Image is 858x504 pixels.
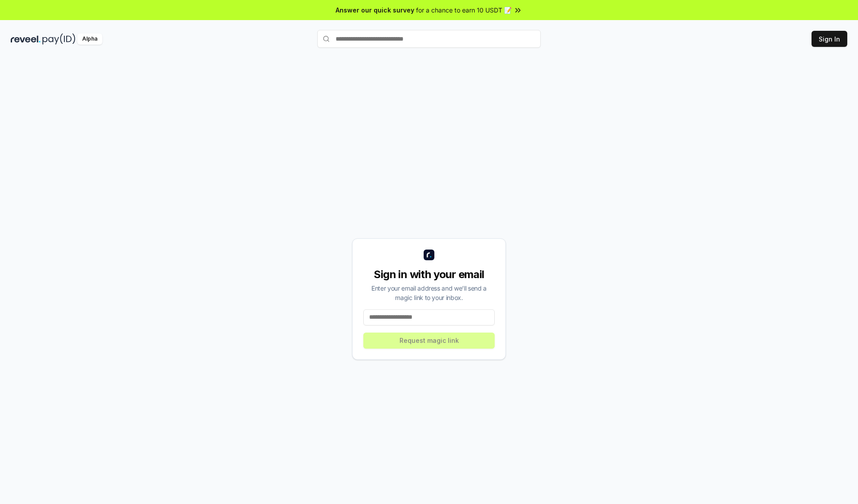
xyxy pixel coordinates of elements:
div: Enter your email address and we’ll send a magic link to your inbox. [363,283,495,302]
img: pay_id [42,33,76,45]
div: Alpha [77,33,102,45]
span: Answer our quick survey [336,5,414,15]
img: reveel_dark [11,33,41,45]
button: Sign In [812,31,847,47]
span: for a chance to earn 10 USDT 📝 [416,5,512,15]
img: logo_small [424,250,434,260]
div: Sign in with your email [363,267,495,282]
